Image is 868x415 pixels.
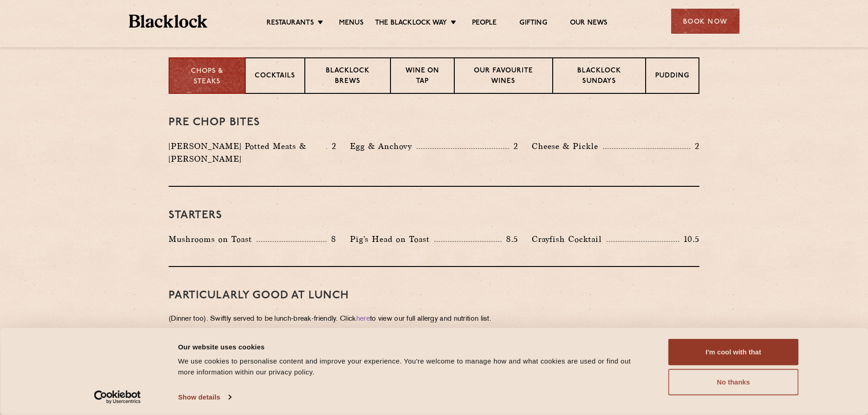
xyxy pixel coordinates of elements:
p: 2 [690,140,699,152]
p: 8.5 [502,233,518,245]
a: Our News [570,19,608,29]
a: Usercentrics Cookiebot - opens in a new window [77,390,157,404]
a: here [356,316,370,323]
p: (Dinner too). Swiftly served to be lunch-break-friendly. Click to view our full allergy and nutri... [169,313,699,326]
p: Pudding [655,71,689,82]
img: BL_Textured_Logo-footer-cropped.svg [129,15,208,28]
p: Pig's Head on Toast [350,233,434,246]
p: Cheese & Pickle [532,140,603,153]
p: 8 [327,233,336,245]
p: Cocktails [255,71,295,82]
p: Our favourite wines [464,66,543,87]
p: Blacklock Sundays [562,66,636,87]
div: We use cookies to personalise content and improve your experience. You're welcome to manage how a... [178,356,648,378]
p: Wine on Tap [400,66,445,87]
div: Our website uses cookies [178,341,648,352]
a: People [472,19,497,29]
button: No thanks [668,369,799,395]
button: I'm cool with that [668,339,799,365]
a: Gifting [519,19,547,29]
a: The Blacklock Way [375,19,447,29]
a: Menus [339,19,364,29]
p: Crayfish Cocktail [532,233,606,246]
p: Blacklock Brews [314,66,381,87]
a: Restaurants [267,19,314,29]
h3: Pre Chop Bites [169,117,699,128]
a: Show details [178,390,231,404]
p: Egg & Anchovy [350,140,416,153]
p: 10.5 [679,233,699,245]
h3: Starters [169,210,699,221]
p: Mushrooms on Toast [169,233,257,246]
p: Chops & Steaks [179,67,236,87]
p: 2 [509,140,518,152]
p: [PERSON_NAME] Potted Meats & [PERSON_NAME] [169,140,326,165]
div: Book Now [671,9,740,34]
h3: PARTICULARLY GOOD AT LUNCH [169,290,699,302]
p: 2 [327,140,336,152]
